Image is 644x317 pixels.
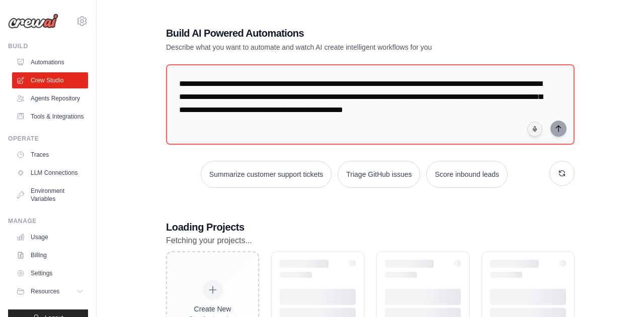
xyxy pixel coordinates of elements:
[12,229,88,245] a: Usage
[549,161,575,186] button: Get new suggestions
[12,165,88,181] a: LLM Connections
[166,220,575,234] h3: Loading Projects
[527,122,542,137] button: Click to speak your automation idea
[201,161,332,188] button: Summarize customer support tickets
[8,14,58,29] img: Logo
[166,26,504,40] h1: Build AI Powered Automations
[12,147,88,163] a: Traces
[31,287,59,295] span: Resources
[166,234,575,247] p: Fetching your projects...
[426,161,508,188] button: Score inbound leads
[12,265,88,281] a: Settings
[8,42,88,50] div: Build
[12,90,88,107] a: Agents Repository
[12,54,88,70] a: Automations
[338,161,420,188] button: Triage GitHub issues
[12,72,88,88] a: Crew Studio
[8,217,88,225] div: Manage
[12,283,88,299] button: Resources
[189,304,236,314] div: Create New
[8,135,88,143] div: Operate
[12,183,88,207] a: Environment Variables
[12,247,88,263] a: Billing
[166,42,504,52] p: Describe what you want to automate and watch AI create intelligent workflows for you
[12,109,88,125] a: Tools & Integrations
